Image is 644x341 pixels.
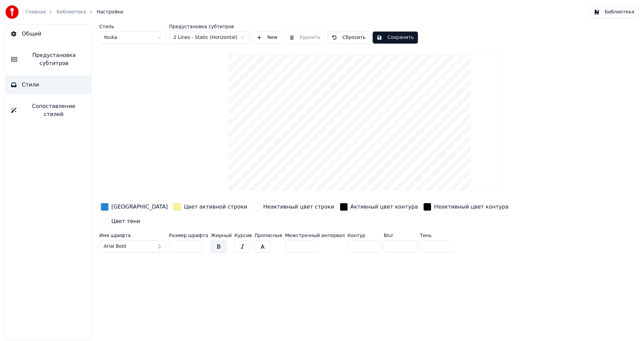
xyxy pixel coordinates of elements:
[420,233,453,238] label: Тень
[111,217,140,225] div: Цвет тени
[285,233,345,238] label: Межстрочный интервал
[347,233,381,238] label: Контур
[169,233,208,238] label: Размер шрифта
[434,203,508,211] div: Неактивный цвет контура
[111,203,168,211] div: [GEOGRAPHIC_DATA]
[327,32,370,44] button: Сбросить
[234,233,252,238] label: Курсив
[255,233,282,238] label: Прописные
[25,9,123,15] nav: breadcrumb
[22,30,41,38] span: Общий
[6,75,91,94] button: Стили
[104,243,126,250] span: Arial Bold
[263,203,334,211] div: Неактивный цвет строки
[22,102,86,118] span: Сопоставление стилей
[184,203,247,211] div: Цвет активной строки
[384,233,417,238] label: Blur
[211,233,231,238] label: Жирный
[22,81,39,89] span: Стили
[169,24,250,29] label: Предустановка субтитров
[97,9,123,15] span: Настройки
[373,32,418,44] button: Сохранить
[22,51,86,67] span: Предустановка субтитров
[172,202,249,212] button: Цвет активной строки
[99,24,166,29] label: Стиль
[252,32,282,44] button: New
[6,24,91,43] button: Общий
[590,6,639,18] button: Библиотека
[99,233,166,238] label: Имя шрифта
[6,46,91,73] button: Предустановка субтитров
[351,203,418,211] div: Активный цвет контура
[99,202,169,212] button: [GEOGRAPHIC_DATA]
[99,216,142,227] button: Цвет тени
[422,202,510,212] button: Неактивный цвет контура
[6,97,91,124] button: Сопоставление стилей
[251,202,336,212] button: Неактивный цвет строки
[25,9,46,15] a: Главная
[338,202,420,212] button: Активный цвет контура
[5,5,19,19] img: youka
[56,9,86,15] a: Библиотека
